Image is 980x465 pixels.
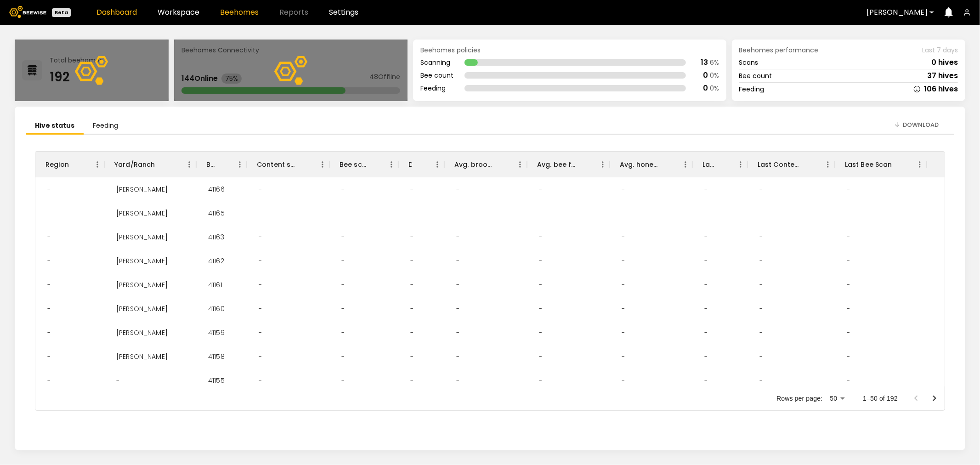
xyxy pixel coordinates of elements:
div: - [532,201,549,225]
div: Feeding [739,86,765,92]
div: - [251,177,269,201]
button: Download [889,118,943,132]
button: Sort [892,158,905,171]
div: 6 % [710,59,719,66]
button: Sort [803,158,816,171]
div: - [614,249,632,273]
div: 37 hives [927,72,958,79]
button: Menu [821,158,835,171]
div: Region [35,152,104,177]
div: - [403,249,421,273]
div: 106 hives [924,85,958,93]
div: 41155 [201,369,232,392]
div: Content scan hives [257,152,297,177]
div: 41165 [201,201,232,225]
div: 13 [701,59,708,66]
button: Sort [215,158,227,171]
div: - [449,369,467,392]
div: - [403,321,421,345]
div: - [839,273,857,297]
div: - [752,297,770,321]
div: Scans [739,59,759,66]
button: Menu [431,158,444,171]
div: - [614,201,632,225]
div: - [251,249,269,273]
img: Beewise logo [9,6,46,18]
div: - [697,225,715,249]
div: - [752,249,770,273]
div: - [251,201,269,225]
div: - [403,345,421,369]
div: BH ID [196,152,247,177]
div: Avg. brood frames [454,152,495,177]
li: Feeding [84,118,127,135]
div: - [403,273,421,297]
div: - [334,369,352,392]
button: Go to next page [925,389,944,408]
button: Menu [385,158,398,171]
span: Last 7 days [922,47,958,53]
button: Sort [412,158,425,171]
div: - [40,177,58,201]
div: Beta [52,8,71,17]
a: Beehomes [220,9,259,16]
div: Region [45,152,69,177]
p: 1–50 of 192 [863,394,898,403]
div: Bee scan hives [340,152,366,177]
div: Feeding [420,85,453,91]
div: Larvae [692,152,748,177]
button: Menu [233,158,247,171]
div: - [532,369,549,392]
button: Sort [660,158,673,171]
div: Thomsen [109,345,175,369]
div: 41161 [201,273,230,297]
div: - [532,321,549,345]
div: 41166 [201,177,232,201]
button: Sort [155,158,168,171]
div: - [40,249,58,273]
div: Thomsen [109,297,175,321]
div: - [334,177,352,201]
div: 0 hives [931,59,958,66]
button: Menu [91,158,104,171]
button: Sort [578,158,590,171]
span: Reports [279,9,308,16]
div: - [334,321,352,345]
div: BH ID [206,152,215,177]
div: Thomsen [109,249,175,273]
div: - [532,297,549,321]
div: - [614,297,632,321]
div: Last Content Scan [758,152,803,177]
div: Avg. honey frames [610,152,692,177]
div: - [403,201,421,225]
div: Avg. bee frames [527,152,610,177]
button: Menu [182,158,196,171]
a: Workspace [158,9,199,16]
button: Sort [495,158,508,171]
div: - [251,321,269,345]
div: - [839,249,857,273]
div: - [839,345,857,369]
button: Menu [596,158,610,171]
div: - [614,225,632,249]
div: Avg. honey frames [620,152,660,177]
div: - [697,297,715,321]
p: Rows per page: [776,394,822,403]
div: - [532,345,549,369]
div: - [334,201,352,225]
div: - [40,273,58,297]
div: Bee scan hives [329,152,398,177]
div: - [403,225,421,249]
div: - [614,273,632,297]
div: - [839,369,857,392]
button: Menu [913,158,927,171]
span: Beehomes performance [739,47,819,53]
div: - [697,201,715,225]
div: - [40,321,58,345]
div: - [697,177,715,201]
div: - [251,225,269,249]
div: Thomsen [109,273,175,297]
div: - [532,225,549,249]
div: Last Bee Scan [845,152,892,177]
div: 0 % [710,72,719,79]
